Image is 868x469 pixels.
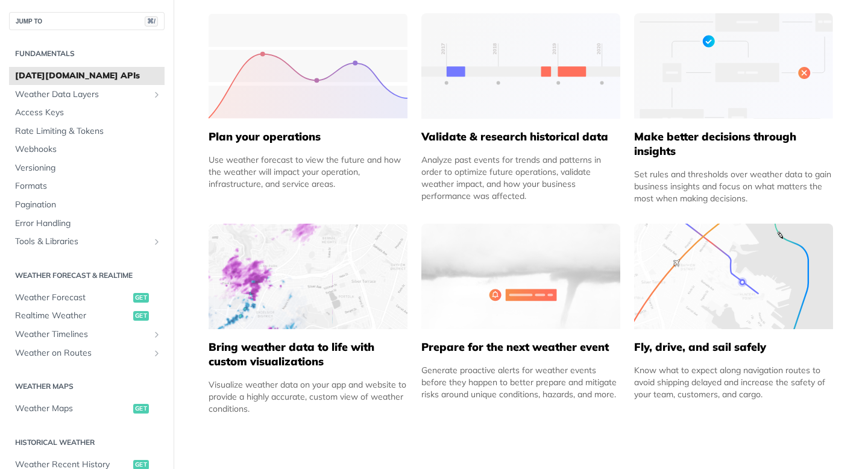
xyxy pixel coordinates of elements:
img: 2c0a313-group-496-12x.svg [421,224,620,329]
span: Webhooks [15,143,162,156]
h2: Weather Maps [9,381,165,392]
span: Formats [15,180,162,192]
a: Error Handling [9,215,165,233]
div: Visualize weather data on your app and website to provide a highly accurate, custom view of weath... [209,379,407,415]
h5: Bring weather data to life with custom visualizations [209,340,407,369]
span: Weather Data Layers [15,89,149,101]
button: Show subpages for Tools & Libraries [152,237,162,247]
span: Pagination [15,199,162,211]
h5: Prepare for the next weather event [421,340,620,354]
h5: Make better decisions through insights [634,130,833,159]
span: Realtime Weather [15,310,130,322]
div: Set rules and thresholds over weather data to gain business insights and focus on what matters th... [634,168,833,204]
a: [DATE][DOMAIN_NAME] APIs [9,67,165,85]
div: Know what to expect along navigation routes to avoid shipping delayed and increase the safety of ... [634,364,833,400]
button: Show subpages for Weather on Routes [152,348,162,358]
span: get [133,404,149,414]
span: Error Handling [15,218,162,230]
a: Tools & LibrariesShow subpages for Tools & Libraries [9,233,165,251]
span: get [133,293,149,303]
span: Access Keys [15,107,162,119]
a: Weather on RoutesShow subpages for Weather on Routes [9,344,165,362]
span: Versioning [15,162,162,174]
a: Weather Data LayersShow subpages for Weather Data Layers [9,86,165,104]
span: Weather Maps [15,403,130,415]
span: get [133,311,149,321]
span: [DATE][DOMAIN_NAME] APIs [15,70,162,82]
button: Show subpages for Weather Data Layers [152,90,162,99]
div: Generate proactive alerts for weather events before they happen to better prepare and mitigate ri... [421,364,620,400]
img: 994b3d6-mask-group-32x.svg [634,224,833,329]
div: Use weather forecast to view the future and how the weather will impact your operation, infrastru... [209,154,407,190]
button: JUMP TO⌘/ [9,12,165,30]
a: Pagination [9,196,165,214]
button: Show subpages for Weather Timelines [152,330,162,339]
h2: Weather Forecast & realtime [9,270,165,281]
a: Weather TimelinesShow subpages for Weather Timelines [9,326,165,344]
span: Rate Limiting & Tokens [15,125,162,137]
a: Webhooks [9,140,165,159]
a: Rate Limiting & Tokens [9,122,165,140]
img: 13d7ca0-group-496-2.svg [421,13,620,119]
a: Versioning [9,159,165,177]
a: Weather Forecastget [9,289,165,307]
a: Access Keys [9,104,165,122]
img: a22d113-group-496-32x.svg [634,13,833,119]
span: ⌘/ [145,16,158,27]
h2: Historical Weather [9,437,165,448]
h5: Plan your operations [209,130,407,144]
span: Weather on Routes [15,347,149,359]
div: Analyze past events for trends and patterns in order to optimize future operations, validate weat... [421,154,620,202]
img: 4463876-group-4982x.svg [209,224,407,329]
a: Weather Mapsget [9,400,165,418]
h5: Validate & research historical data [421,130,620,144]
h2: Fundamentals [9,48,165,59]
span: Weather Forecast [15,292,130,304]
h5: Fly, drive, and sail safely [634,340,833,354]
a: Realtime Weatherget [9,307,165,325]
span: Tools & Libraries [15,236,149,248]
span: Weather Timelines [15,329,149,341]
a: Formats [9,177,165,195]
img: 39565e8-group-4962x.svg [209,13,407,119]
